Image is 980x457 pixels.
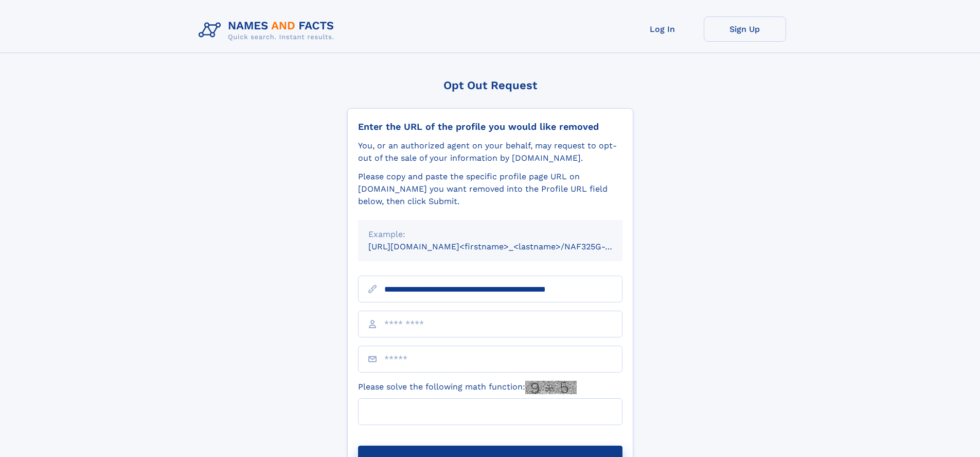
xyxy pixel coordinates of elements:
label: Please solve the following math function: [358,381,577,394]
div: You, or an authorized agent on your behalf, may request to opt-out of the sale of your informatio... [358,140,622,164]
div: Example: [368,228,612,241]
div: Opt Out Request [347,79,633,92]
div: Enter the URL of the profile you would like removed [358,121,622,132]
a: Sign Up [704,16,786,42]
a: Log In [621,16,704,42]
img: Logo Names and Facts [194,16,343,44]
div: Please copy and paste the specific profile page URL on [DOMAIN_NAME] you want removed into the Pr... [358,171,622,208]
small: [URL][DOMAIN_NAME]<firstname>_<lastname>/NAF325G-xxxxxxxx [368,242,642,251]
